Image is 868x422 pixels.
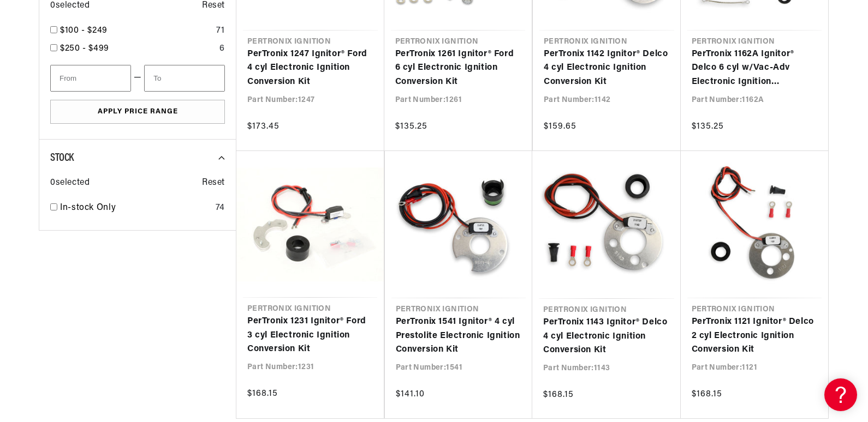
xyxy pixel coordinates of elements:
[395,47,521,89] a: PerTronix 1261 Ignitor® Ford 6 cyl Electronic Ignition Conversion Kit
[543,316,670,358] a: PerTronix 1143 Ignitor® Delco 4 cyl Electronic Ignition Conversion Kit
[50,153,74,164] span: Stock
[692,315,818,357] a: PerTronix 1121 Ignitor® Delco 2 cyl Electronic Ignition Conversion Kit
[216,201,225,215] div: 74
[50,176,90,190] span: 0 selected
[50,65,131,92] input: From
[134,71,142,85] span: —
[144,65,225,92] input: To
[50,100,225,124] button: Apply Price Range
[60,44,109,53] span: $250 - $499
[247,47,373,89] a: PerTronix 1247 Ignitor® Ford 4 cyl Electronic Ignition Conversion Kit
[544,47,670,89] a: PerTronix 1142 Ignitor® Delco 4 cyl Electronic Ignition Conversion Kit
[60,26,108,35] span: $100 - $249
[396,315,522,357] a: PerTronix 1541 Ignitor® 4 cyl Prestolite Electronic Ignition Conversion Kit
[216,24,225,38] div: 71
[202,176,225,190] span: Reset
[219,42,225,56] div: 6
[247,315,373,357] a: PerTronix 1231 Ignitor® Ford 3 cyl Electronic Ignition Conversion Kit
[692,47,818,89] a: PerTronix 1162A Ignitor® Delco 6 cyl w/Vac-Adv Electronic Ignition Conversion Kit
[60,201,211,215] a: In-stock Only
